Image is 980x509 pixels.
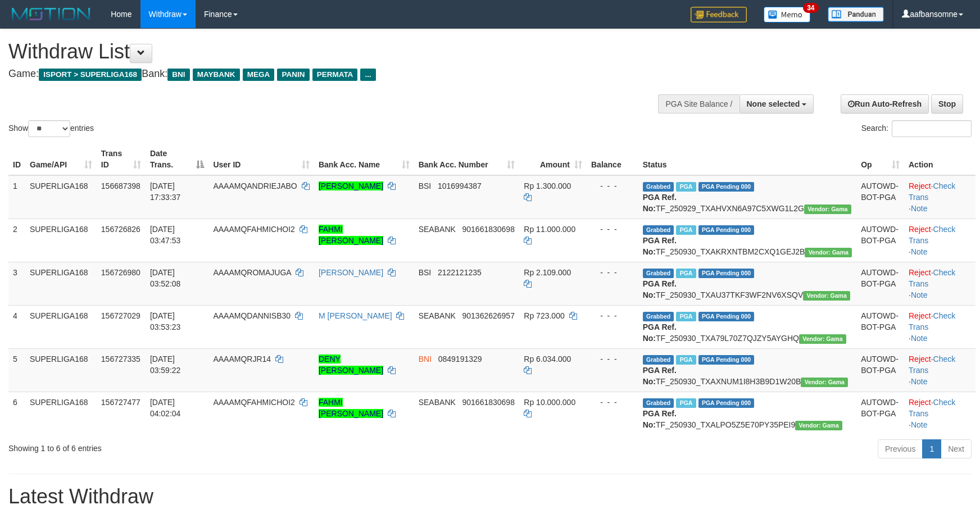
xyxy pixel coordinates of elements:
[8,438,400,454] div: Showing 1 to 6 of 6 entries
[25,262,97,305] td: SUPERLIGA168
[591,310,634,321] div: - - -
[904,348,976,392] td: · ·
[591,180,634,192] div: - - -
[8,392,25,435] td: 6
[213,181,297,190] span: AAAAMQANDRIEJABO
[591,224,634,235] div: - - -
[803,3,818,13] span: 34
[904,262,976,305] td: · ·
[150,225,181,245] span: [DATE] 03:47:53
[25,219,97,262] td: SUPERLIGA168
[909,311,955,331] a: Check Trans
[8,305,25,348] td: 4
[856,262,904,305] td: AUTOWD-BOT-PGA
[698,269,755,278] span: PGA Pending
[438,181,482,190] span: Copy 1016994387 to clipboard
[39,69,142,81] span: ISPORT > SUPERLIGA168
[638,392,856,435] td: TF_250930_TXALPO5Z5E70PY35PEI9
[904,175,976,219] td: · ·
[243,69,275,81] span: MEGA
[676,269,696,278] span: Marked by aafromsomean
[25,348,97,392] td: SUPERLIGA168
[676,312,696,321] span: Marked by aafandaneth
[904,305,976,348] td: · ·
[319,225,383,245] a: FAHMI [PERSON_NAME]
[213,268,291,277] span: AAAAMQROMAJUGA
[911,204,928,213] a: Note
[676,225,696,235] span: Marked by aafandaneth
[25,175,97,219] td: SUPERLIGA168
[8,69,642,80] h4: Game: Bank:
[146,143,209,175] th: Date Trans.: activate to sort column descending
[904,143,976,175] th: Action
[676,182,696,192] span: Marked by aafsoycanthlai
[909,225,931,234] a: Reject
[150,181,181,202] span: [DATE] 17:33:37
[414,143,520,175] th: Bank Acc. Number: activate to sort column ascending
[25,392,97,435] td: SUPERLIGA168
[643,269,674,278] span: Grabbed
[643,398,674,408] span: Grabbed
[101,268,140,277] span: 156726980
[25,305,97,348] td: SUPERLIGA168
[909,355,931,363] a: Reject
[213,398,294,407] span: AAAAMQFAHMICHOI2
[801,378,848,387] span: Vendor URL: https://trx31.1velocity.biz
[419,268,432,277] span: BSI
[856,305,904,348] td: AUTOWD-BOT-PGA
[591,267,634,278] div: - - -
[319,311,392,320] a: M [PERSON_NAME]
[911,247,928,256] a: Note
[795,421,842,430] span: Vendor URL: https://trx31.1velocity.biz
[208,143,314,175] th: User ID: activate to sort column ascending
[8,262,25,305] td: 3
[658,94,739,113] div: PGA Site Balance /
[909,398,955,418] a: Check Trans
[150,355,181,375] span: [DATE] 03:59:22
[698,312,755,321] span: PGA Pending
[419,355,432,363] span: BNI
[911,377,928,386] a: Note
[319,355,383,375] a: DENY [PERSON_NAME]
[524,311,564,320] span: Rp 723.000
[904,392,976,435] td: · ·
[643,409,677,429] b: PGA Ref. No:
[277,69,309,81] span: PANIN
[101,181,140,190] span: 156687398
[909,355,955,375] a: Check Trans
[799,334,846,344] span: Vendor URL: https://trx31.1velocity.biz
[319,268,383,277] a: [PERSON_NAME]
[691,7,747,22] img: Feedback.jpg
[828,7,884,22] img: panduan.png
[101,355,140,363] span: 156727335
[419,398,456,407] span: SEABANK
[941,439,972,458] a: Next
[643,182,674,192] span: Grabbed
[419,225,456,234] span: SEABANK
[8,348,25,392] td: 5
[319,398,383,418] a: FAHMI [PERSON_NAME]
[638,143,856,175] th: Status
[856,219,904,262] td: AUTOWD-BOT-PGA
[638,262,856,305] td: TF_250930_TXAU37TKF3WF2NV6XSQV
[101,398,140,407] span: 156727477
[638,305,856,348] td: TF_250930_TXA79L70Z7QJZY5AYGHQ
[167,69,189,81] span: BNI
[462,311,515,320] span: Copy 901362626957 to clipboard
[213,225,294,234] span: AAAAMQFAHMICHOI2
[519,143,587,175] th: Amount: activate to sort column ascending
[638,348,856,392] td: TF_250930_TXAXNUM1I8H3B9D1W20B
[643,225,674,235] span: Grabbed
[856,175,904,219] td: AUTOWD-BOT-PGA
[643,193,677,213] b: PGA Ref. No:
[524,355,571,363] span: Rp 6.034.000
[856,392,904,435] td: AUTOWD-BOT-PGA
[524,398,575,407] span: Rp 10.000.000
[419,181,432,190] span: BSI
[8,40,642,63] h1: Withdraw List
[643,236,677,256] b: PGA Ref. No:
[909,181,931,190] a: Reject
[676,355,696,365] span: Marked by aafnonsreyleab
[462,225,515,234] span: Copy 901661830698 to clipboard
[676,398,696,408] span: Marked by aafandaneth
